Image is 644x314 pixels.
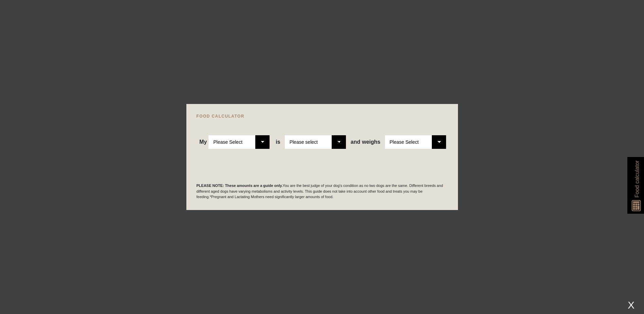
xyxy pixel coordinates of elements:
[276,139,280,145] span: is
[625,299,637,311] div: X
[351,139,381,145] span: weighs
[197,184,283,188] b: PLEASE NOTE: These amounts are a guide only.
[351,139,362,145] span: and
[199,139,207,145] span: My
[197,114,448,118] h4: FOOD CALCULATOR
[197,183,448,200] p: You are the best judge of your dog's condition as no two dogs are the same. Different breeds and ...
[633,160,641,197] span: Food calculator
